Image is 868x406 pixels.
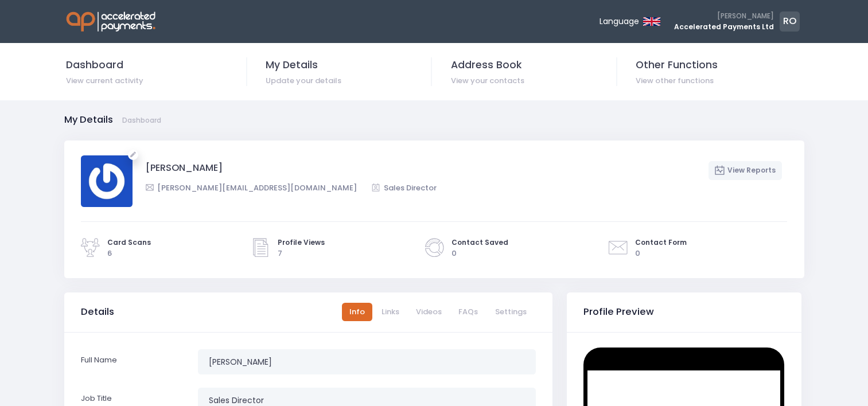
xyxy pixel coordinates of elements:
span: 7 [278,248,416,259]
h3: Profile Preview [583,306,654,318]
a: My Details Update your details [251,57,432,86]
span: Profile Views [278,237,416,248]
img: en.svg [643,17,660,26]
a: FAQs [451,303,485,322]
a: Other Functions View other functions [621,57,802,86]
span: Sales Director [372,182,437,194]
span: Update your details [266,75,431,87]
span: Card Scans [107,237,151,248]
span: Contact Saved [451,237,508,248]
a: Info [342,303,372,322]
span: Other Functions [636,57,802,72]
img: Logo [64,10,158,33]
span: [PERSON_NAME][EMAIL_ADDRESS][DOMAIN_NAME] [146,182,357,194]
span: 0 [451,248,508,259]
img: Profile Picture [81,155,133,207]
a: View Reports [709,161,781,180]
span: [PERSON_NAME] [146,161,223,180]
h5: My Details [64,114,113,126]
span: Contact Form [635,237,687,248]
a: Settings [488,303,534,322]
a: Address Book View your contacts [436,57,617,86]
span: Dashboard [66,57,246,72]
a: Dashboard [122,115,161,126]
span: 6 [107,248,151,259]
span: Language [600,15,639,28]
span: My Details [266,57,431,72]
span: RO [780,11,800,32]
span: View other functions [636,75,802,87]
span: Details [81,306,114,318]
span: 0 [635,248,687,259]
a: Links [374,303,407,322]
span: [PERSON_NAME] [674,11,774,21]
span: Accelerated Payments Ltd [674,22,774,32]
label: Full Name [73,349,191,375]
span: View your contacts [451,75,616,87]
span: Address Book [451,57,616,72]
a: Dashboard View current activity [66,57,247,86]
a: Videos [408,303,449,322]
span: View current activity [66,75,246,87]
